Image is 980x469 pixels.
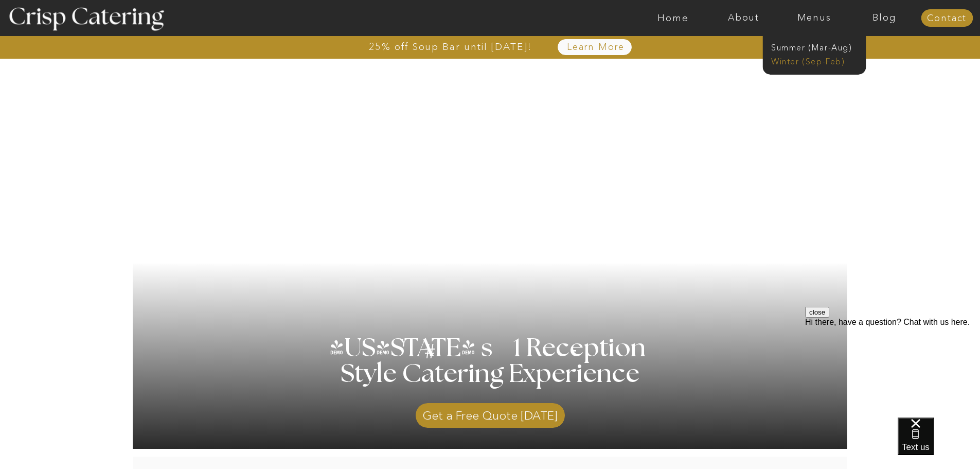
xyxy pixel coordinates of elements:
[898,418,980,469] iframe: podium webchat widget bubble
[543,42,649,53] a: Learn More
[328,336,652,413] h1: [US_STATE] s 1 Reception Style Catering Experience
[383,335,425,361] h3: '
[550,323,580,381] h3: '
[332,42,569,52] a: 25% off Soup Bar until [DATE]!
[921,13,973,24] a: Contact
[779,13,849,23] a: Menus
[638,13,708,23] a: Home
[416,398,565,428] a: Get a Free Quote [DATE]
[849,13,920,23] a: Blog
[402,341,460,371] h3: #
[805,307,980,430] iframe: podium webchat widget prompt
[708,13,779,23] a: About
[771,56,856,65] a: Winter (Sep-Feb)
[771,42,863,51] a: Summer (Mar-Aug)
